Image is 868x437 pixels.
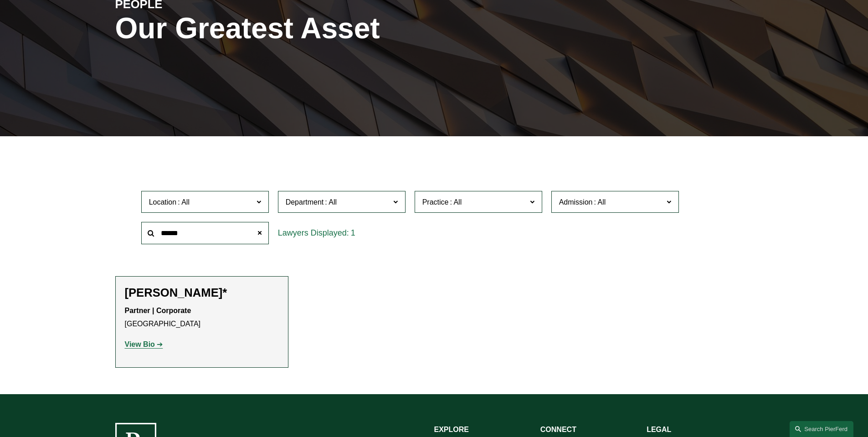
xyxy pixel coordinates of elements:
h1: Our Greatest Asset [115,12,540,45]
span: Practice [422,198,449,206]
a: View Bio [125,340,163,348]
span: Admission [559,198,593,206]
span: Location [149,198,177,206]
strong: CONNECT [540,426,576,433]
strong: EXPLORE [434,426,469,433]
h2: [PERSON_NAME]* [125,286,279,300]
a: Search this site [790,421,853,437]
strong: View Bio [125,340,155,348]
p: [GEOGRAPHIC_DATA] [125,304,279,331]
strong: Partner | Corporate [125,307,191,314]
span: Department [286,198,324,206]
span: 1 [351,228,355,237]
strong: LEGAL [647,426,671,433]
